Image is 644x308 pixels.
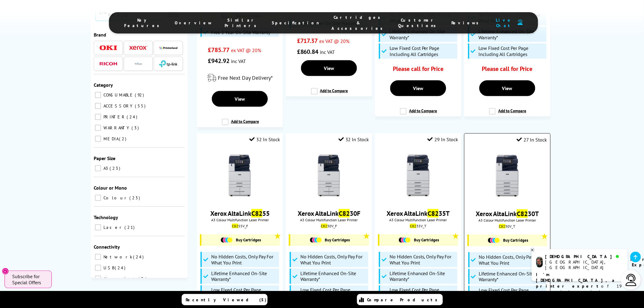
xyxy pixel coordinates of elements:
a: Compare Products [357,294,443,305]
span: Buy Cartridges [503,238,528,243]
mark: C82 [499,224,506,229]
span: A3 Colour Multifunction Laser Printer [467,218,547,222]
label: Add to Compare [489,108,526,120]
span: 23 [129,195,142,200]
label: Add to Compare [400,108,437,120]
span: Key Features [124,17,163,28]
a: Xerox AltaLinkC8255 [210,209,270,218]
input: A3 23 [95,165,101,171]
span: Overview [175,20,212,26]
span: Colour or Mono [94,184,127,191]
span: A3 Colour Multifunction Laser Printer [289,218,369,222]
a: Xerox AltaLinkC8230T [476,209,539,218]
input: Colour 23 [95,194,101,201]
span: Recently Viewed (5) [186,297,267,303]
input: Airprint 7 [95,275,101,282]
span: £717.37 [297,37,318,45]
input: PRINTER 24 [95,114,101,120]
span: Buy Cartridges [414,237,439,243]
img: TP-Link [159,60,177,67]
span: A3 Colour Multifunction Laser Printer [378,218,458,222]
span: 23 [110,165,122,171]
span: Compare Products [367,297,441,303]
label: Add to Compare [222,119,259,130]
span: Reviews [451,20,482,26]
span: 24 [133,254,145,259]
div: 32 In Stock [338,136,369,142]
a: Recently Viewed (5) [182,294,268,305]
label: Add to Compare [311,88,348,100]
span: Technology [94,214,118,220]
div: 27 In Stock [517,137,547,143]
mark: C82 [251,209,262,218]
img: Ricoh [99,62,117,65]
span: ACCESSORY [102,103,134,108]
mark: C82 [339,209,350,218]
span: ex VAT @ 20% [231,47,261,53]
span: Low Fixed Cost Per Page Including All Cartridges [390,45,456,57]
span: Customer Questions [398,17,439,28]
span: Lifetime Enhanced On-Site Warranty* [390,270,456,282]
img: Cartridges [488,238,500,243]
mark: C82 [410,224,416,228]
span: 55 [135,103,147,108]
span: Cartridges & Accessories [331,15,386,31]
span: Paper Size [94,155,115,161]
img: chris-livechat.png [536,257,543,268]
span: Low Fixed Cost Per Page Including All Cartridges [479,45,545,57]
span: 3 [131,125,140,130]
a: Buy Cartridges [205,237,277,243]
div: [DEMOGRAPHIC_DATA] [545,254,623,259]
span: View [324,65,334,71]
span: PRINTER [102,114,126,119]
span: View [235,96,245,102]
a: Xerox AltaLinkC8230F [298,209,360,218]
span: USB [102,265,114,270]
div: 30V_T [469,224,545,229]
span: Low Fixed Cost Per Page Including All Cartridges [479,287,545,299]
span: No Hidden Costs, Only Pay For What You Print [300,254,367,266]
span: Category [94,82,113,88]
span: WARRANTY [102,125,131,130]
span: ex VAT @ 20% [320,38,350,44]
img: Printerland [159,46,177,49]
button: Close [2,268,9,275]
span: Laser [102,224,124,230]
span: £785.77 [208,46,229,54]
input: Laser 21 [95,224,101,230]
img: user-headset-duotone.svg [518,19,523,25]
div: Please call for Price [386,65,450,76]
span: Buy Cartridges [236,237,261,243]
mark: C82 [232,224,238,228]
img: Cartridges [221,237,233,243]
div: 35V_T [380,224,457,228]
span: Specification [272,20,319,26]
span: Buy Cartridges [325,237,350,243]
b: I'm [DEMOGRAPHIC_DATA], a printer expert [536,272,617,289]
span: 24 [115,265,127,270]
img: xerox-c8230t-front-main-small.jpg [485,153,530,199]
input: MEDIA 2 [95,135,101,142]
img: user-headset-light.svg [625,274,637,286]
a: Buy Cartridges [293,237,366,243]
span: A3 [102,165,109,171]
img: Cartridges [310,237,322,243]
span: £942.92 [208,57,229,65]
span: CONSUMABLE [102,92,134,97]
input: USB 24 [95,264,101,271]
span: Low Fixed Cost Per Page Including All Cartridges [300,287,367,299]
img: Cartridges [399,237,411,243]
span: No Hidden Costs, Only Pay For What You Print [390,254,456,266]
img: xerox-c8230f-front-main-small.jpg [306,153,352,199]
span: MEDIA [102,136,118,141]
span: No Hidden Costs, Only Pay For What You Print [479,254,545,266]
img: xerox-c8230f-front-main-small.jpg [217,153,263,199]
div: 29 In Stock [428,136,458,142]
a: Buy Cartridges [472,238,544,243]
span: Similar Printers [225,17,260,28]
img: Xerox [129,46,148,50]
a: View [212,91,268,107]
span: Connectivity [94,243,120,250]
div: 32 In Stock [249,136,280,142]
span: £860.84 [297,48,319,56]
